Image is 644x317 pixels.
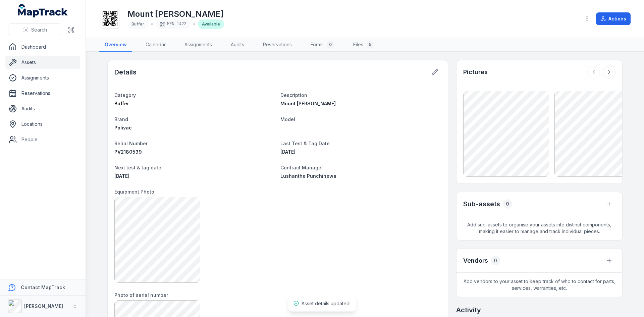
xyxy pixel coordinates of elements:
span: Asset details updated! [302,301,351,306]
h2: Details [114,67,137,77]
a: Assignments [5,71,80,85]
span: [DATE] [114,173,129,179]
span: Add sub-assets to organise your assets into distinct components, making it easier to manage and t... [457,216,622,240]
strong: [PERSON_NAME] [24,303,63,309]
span: Buffer [131,21,144,27]
span: Equipment Photo [114,189,154,195]
span: Serial Number [114,141,148,146]
span: Polivac [114,125,132,130]
button: Actions [596,12,631,25]
span: Add vendors to your asset to keep track of who to contact for parts, services, warranties, etc. [457,273,622,297]
a: Reservations [5,87,80,100]
span: Contract Manager [280,165,323,170]
a: People [5,133,80,146]
a: Assets [5,56,80,69]
div: 5 [366,41,374,49]
span: Photo of serial number [114,292,168,298]
span: Category [114,92,136,98]
a: Calendar [140,38,171,52]
a: MapTrack [18,4,68,17]
span: Model [280,116,295,122]
span: PV2180539 [114,149,142,155]
span: Buffer [114,101,129,106]
a: Audits [225,38,250,52]
h2: Activity [456,305,481,315]
h2: Sub-assets [463,199,500,209]
span: [DATE] [280,149,296,155]
div: 0 [491,256,500,265]
div: Available [198,19,224,29]
div: MEN-1422 [156,19,191,29]
div: 0 [503,199,512,209]
strong: Contact MapTrack [21,284,65,290]
span: Search [31,27,47,33]
h1: Mount [PERSON_NAME] [127,9,224,19]
a: Locations [5,117,80,131]
div: 0 [326,41,334,49]
a: Reservations [258,38,297,52]
a: Lushanthe Punchihewa [280,173,441,179]
span: Description [280,92,307,98]
a: Dashboard [5,40,80,54]
span: Next test & tag date [114,165,161,170]
h3: Pictures [463,67,488,77]
a: Audits [5,102,80,115]
span: Brand [114,116,128,122]
a: Assignments [179,38,217,52]
button: Search [8,23,62,36]
time: 2/14/26, 12:25:00 AM [114,173,129,179]
a: Forms0 [305,38,340,52]
time: 8/14/25, 12:25:00 AM [280,149,296,155]
a: Files5 [348,38,379,52]
span: Last Test & Tag Date [280,141,330,146]
span: Mount [PERSON_NAME] [280,101,336,106]
a: Overview [99,38,132,52]
h3: Vendors [463,256,488,265]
